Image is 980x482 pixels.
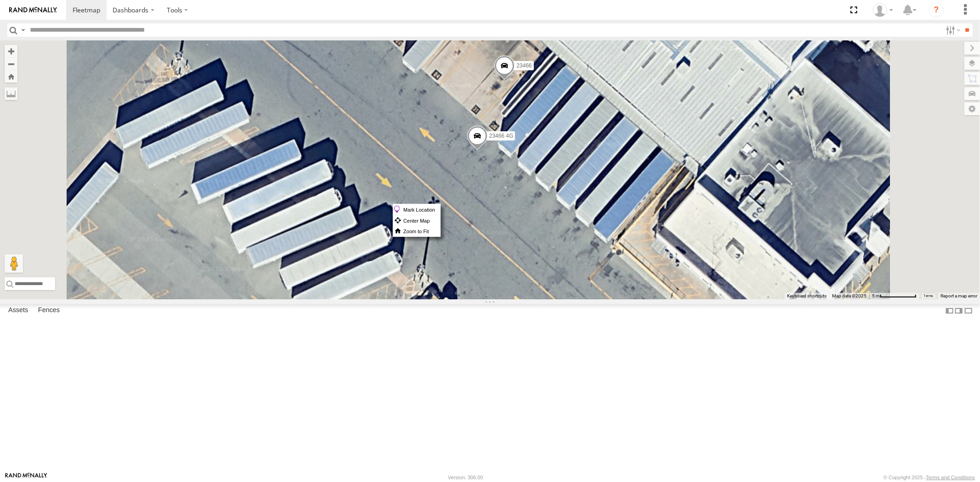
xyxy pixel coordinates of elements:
div: Version: 306.00 [448,475,483,480]
a: Report a map error [940,293,977,298]
span: 5 m [872,293,880,298]
label: Assets [4,304,33,317]
label: Dock Summary Table to the Right [954,304,963,317]
div: Sardor Khadjimedov [870,3,896,17]
button: Zoom Home [5,70,17,83]
label: Zoom to Fit [393,226,440,236]
label: Fences [34,304,64,317]
img: rand-logo.svg [9,7,57,13]
span: 23466 4G [489,133,513,139]
a: Visit our Website [5,473,47,482]
label: Hide Summary Table [964,304,973,317]
label: Dock Summary Table to the Left [945,304,954,317]
a: Terms (opens in new tab) [924,294,934,298]
label: Center Map [393,215,440,226]
button: Map Scale: 5 m per 76 pixels [869,293,919,299]
a: Terms and Conditions [926,475,975,480]
label: Search Filter Options [942,23,962,37]
div: © Copyright 2025 - [884,475,975,480]
button: Zoom out [5,57,17,70]
i: ? [929,3,944,17]
span: Map data ©2025 [832,293,867,298]
label: Measure [5,87,17,100]
button: Keyboard shortcuts [787,293,827,299]
span: 23466 [516,62,532,69]
button: Zoom in [5,45,17,57]
button: Drag Pegman onto the map to open Street View [5,254,23,273]
label: Search Query [19,23,27,37]
label: Mark Location [393,204,440,215]
label: Map Settings [964,102,980,115]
